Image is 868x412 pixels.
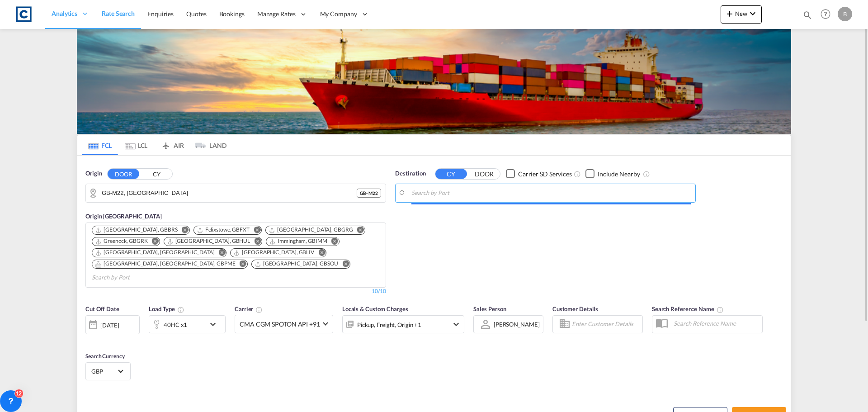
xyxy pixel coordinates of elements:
[95,249,214,256] div: London Gateway Port, GBLGP
[802,10,812,24] div: icon-magnify
[269,226,355,234] div: Press delete to remove this chip.
[164,318,187,331] div: 40HC x1
[574,170,581,178] md-icon: Unchecked: Search for CY (Container Yard) services for all selected carriers.Checked : Search for...
[77,29,791,134] img: LCL+%26+FCL+BACKGROUND.png
[269,237,327,245] div: Immingham, GBIMM
[100,321,119,329] div: [DATE]
[643,170,650,178] md-icon: Unchecked: Ignores neighbouring ports when fetching rates.Checked : Includes neighbouring ports w...
[435,169,467,179] button: CY
[652,305,724,313] span: Search Reference Name
[95,226,178,234] div: Bristol, GBBRS
[141,169,172,179] button: CY
[92,270,178,285] input: Search by Port
[95,260,236,268] div: Portsmouth, HAM, GBPME
[95,260,237,268] div: Press delete to remove this chip.
[167,237,250,245] div: Hull, GBHUL
[190,135,226,155] md-tab-item: LAND
[240,320,320,329] span: CMA CGM SPOTON API +91
[724,8,735,19] md-icon: icon-plus 400-fg
[197,226,251,234] div: Press delete to remove this chip.
[255,260,339,268] div: Southampton, GBSOU
[154,135,190,155] md-tab-item: AIR
[186,10,206,18] span: Quotes
[506,169,572,179] md-checkbox: Checkbox No Ink
[177,306,184,313] md-icon: icon-information-outline
[396,184,695,202] md-input-container: Hong Kong, HKHKG
[95,237,148,245] div: Greenock, GBGRK
[320,9,357,19] span: My Company
[838,7,852,21] div: B
[108,169,139,179] button: DOOR
[372,288,386,295] div: 10/10
[91,367,117,375] span: GBP
[146,237,160,246] button: Remove
[248,226,261,235] button: Remove
[269,237,329,245] div: Press delete to remove this chip.
[85,315,140,334] div: [DATE]
[82,135,118,155] md-tab-item: FCL
[85,353,125,360] span: Search Currency
[95,237,150,245] div: Press delete to remove this chip.
[357,318,421,331] div: Pickup Freight Origin Factory Stuffing
[90,223,381,285] md-chips-wrap: Chips container. Use arrow keys to select chips.
[721,5,762,24] button: icon-plus 400-fgNewicon-chevron-down
[212,249,226,258] button: Remove
[208,319,223,330] md-icon: icon-chevron-down
[255,306,263,313] md-icon: The selected Trucker/Carrierwill be displayed in the rate results If the rates are from another f...
[167,237,252,245] div: Press delete to remove this chip.
[90,365,126,378] md-select: Select Currency: £ GBPUnited Kingdom Pound
[493,317,541,331] md-select: Sales Person: Ben Capsey
[724,10,758,17] span: New
[325,237,339,246] button: Remove
[336,260,350,269] button: Remove
[102,186,357,200] input: Search by Door
[552,305,598,313] span: Customer Details
[395,169,426,178] span: Destination
[85,333,92,345] md-datepicker: Select
[176,226,189,235] button: Remove
[95,226,179,234] div: Press delete to remove this chip.
[102,9,135,17] span: Rate Search
[235,305,263,313] span: Carrier
[572,317,640,331] input: Enter Customer Details
[818,6,838,23] div: Help
[494,321,540,328] div: [PERSON_NAME]
[747,8,758,19] md-icon: icon-chevron-down
[86,184,386,202] md-input-container: GB-M22, Manchester
[149,315,226,333] div: 40HC x1icon-chevron-down
[342,305,408,313] span: Locals & Custom Charges
[52,9,77,18] span: Analytics
[118,135,154,155] md-tab-item: LCL
[669,317,762,330] input: Search Reference Name
[234,260,247,269] button: Remove
[95,249,216,256] div: Press delete to remove this chip.
[160,140,171,147] md-icon: icon-airplane
[255,260,340,268] div: Press delete to remove this chip.
[411,186,691,200] input: Search by Port
[717,306,724,313] md-icon: Your search will be saved by the below given name
[149,305,184,313] span: Load Type
[360,190,378,196] span: GB - M22
[233,249,314,256] div: Liverpool, GBLIV
[269,226,353,234] div: Grangemouth, GBGRG
[248,237,262,246] button: Remove
[451,319,462,330] md-icon: icon-chevron-down
[518,170,572,179] div: Carrier SD Services
[802,10,812,20] md-icon: icon-magnify
[473,305,506,313] span: Sales Person
[85,169,102,178] span: Origin
[219,10,245,18] span: Bookings
[14,4,34,24] img: 1fdb9190129311efbfaf67cbb4249bed.jpeg
[257,9,296,19] span: Manage Rates
[233,249,316,256] div: Press delete to remove this chip.
[312,249,326,258] button: Remove
[85,305,119,313] span: Cut Off Date
[197,226,250,234] div: Felixstowe, GBFXT
[598,170,640,179] div: Include Nearby
[351,226,365,235] button: Remove
[342,315,464,333] div: Pickup Freight Origin Factory Stuffingicon-chevron-down
[85,213,162,220] span: Origin [GEOGRAPHIC_DATA]
[468,169,500,179] button: DOOR
[147,10,174,18] span: Enquiries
